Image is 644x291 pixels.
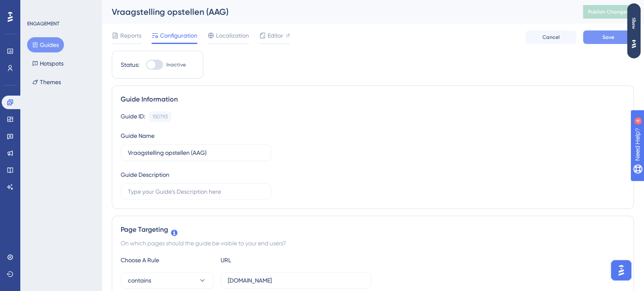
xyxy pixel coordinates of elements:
span: 5. Klik rechts om een vraagstelling aan te maken. [28,189,139,196]
button: contains [121,272,214,289]
span: Inactive [166,61,186,68]
button: Hotspots [27,56,69,71]
button: Save [583,30,634,44]
span: Editor [268,30,283,41]
input: Type your Guide’s Description here [128,187,264,196]
span: Settings [124,63,141,69]
span: Save [603,34,614,41]
div: 150793 [152,113,168,120]
button: Guides [27,37,64,52]
div: Guide Information [121,94,625,104]
div: URL [221,255,314,265]
button: Step [86,36,125,49]
div: Guide ID: [8,61,31,71]
span: Back [17,6,28,13]
span: Localization [216,30,249,41]
div: Guide Name [121,131,155,141]
div: Status: [121,60,139,70]
div: Vraagstelling opstellen (AAG) [112,6,562,18]
span: Vraagstelling opstellen (AAG) [8,36,79,48]
button: Publish Changes [583,5,634,19]
div: ENGAGEMENT [27,20,59,27]
div: 4 [59,4,61,11]
span: 1. Vraagstelling toevoegenVoordat er een afspraak met een medisch professional ingepland kan word... [28,88,139,94]
div: Choose A Rule [121,255,214,265]
span: 6. Selecteer de afspraakKies bij het veld Afspraak in het dropdownmenu de afspraak waarvoor je de... [28,214,139,221]
button: Themes [27,74,66,90]
span: Need Help? [20,2,53,12]
button: Cancel [525,30,576,44]
button: Settings [113,59,142,73]
span: Configuration [160,30,197,41]
button: Back [3,3,31,16]
span: Reports [120,30,141,41]
div: Guide Description [121,170,169,180]
div: Guide ID: [121,111,145,122]
span: contains [128,275,151,286]
span: 3. Klik op de regel van de betreffende medewerker. [28,138,139,145]
iframe: UserGuiding AI Assistant Launcher [608,258,634,283]
div: On which pages should the guide be visible to your end users? [121,238,625,248]
span: Cancel [542,34,560,41]
input: yourwebsite.com/path [228,276,364,285]
div: 150793 [36,63,52,69]
span: 7. Opslaan of definitief [PERSON_NAME] je tevreden met het resultaat?Klik [PERSON_NAME] op Defini... [28,240,139,247]
div: Page Targeting [121,225,625,235]
span: 4. Klik vervolgens links op Vraagstellingen. [28,164,139,170]
span: Step [105,39,115,46]
span: 2. Klik op het vergrootglas om de betreffende medewerker op te zoeken. [28,113,139,120]
input: Type your Guide’s Name here [128,148,264,157]
span: Publish Changes [588,8,629,15]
